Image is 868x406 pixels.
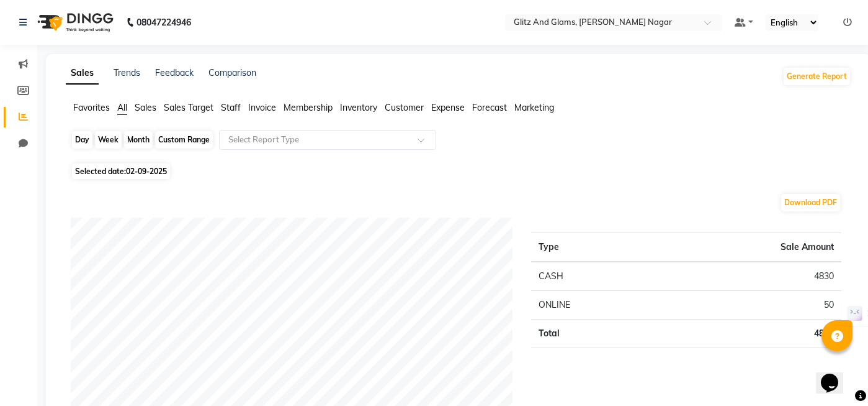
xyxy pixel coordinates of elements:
td: CASH [531,262,657,291]
span: Selected date: [72,164,170,179]
b: 08047224946 [136,5,191,40]
td: ONLINE [531,291,657,320]
td: 4880 [657,320,841,348]
div: Week [95,131,122,149]
span: Sales [135,102,156,113]
span: Staff [221,102,241,113]
span: Forecast [472,102,507,113]
a: Feedback [155,67,194,78]
td: 4830 [657,262,841,291]
a: Trends [114,67,140,78]
td: 50 [657,291,841,320]
span: Membership [284,102,333,113]
img: logo [32,5,117,40]
th: Sale Amount [657,233,841,262]
span: Customer [385,102,424,113]
span: Marketing [514,102,554,113]
span: Inventory [340,102,377,113]
span: All [117,102,127,113]
span: Expense [431,102,465,113]
span: 02-09-2025 [126,167,167,176]
iframe: chat widget [816,356,856,394]
button: Generate Report [784,68,850,85]
a: Sales [66,62,99,85]
td: Total [531,320,657,348]
button: Download PDF [781,194,840,211]
span: Invoice [248,102,276,113]
a: Comparison [208,67,256,78]
span: Sales Target [164,102,213,113]
th: Type [531,233,657,262]
div: Custom Range [155,131,213,149]
div: Month [124,131,153,149]
div: Day [72,131,92,149]
span: Favorites [73,102,110,113]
